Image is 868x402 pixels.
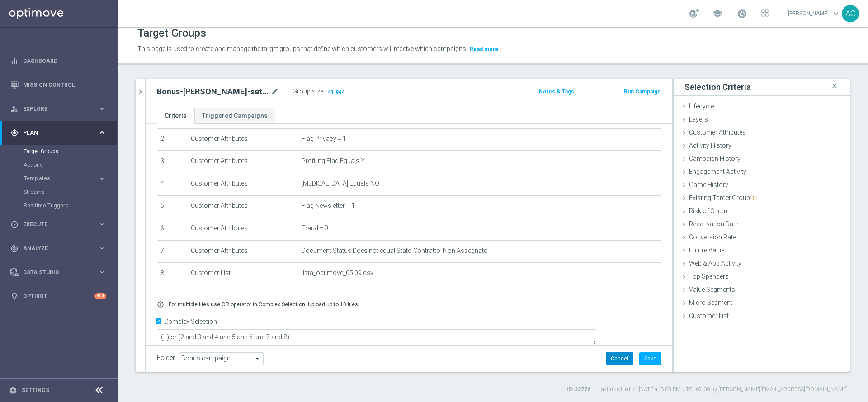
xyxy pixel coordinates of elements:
[157,173,187,196] td: 4
[689,220,738,228] span: Reactivation Rate
[24,158,117,172] div: Actions
[187,240,298,263] td: Customer Attributes
[599,386,848,393] label: Last modified on [DATE] at 3:05 PM UTC+02:00 by [PERSON_NAME][EMAIL_ADDRESS][DOMAIN_NAME]
[302,135,346,143] span: Flag Privacy = 1
[23,73,106,97] a: Mission Control
[24,199,117,212] div: Realtime Triggers
[292,88,323,95] label: Group size
[302,202,355,210] span: Flag Newsletter = 1
[10,244,19,252] i: track_changes
[830,80,839,92] i: close
[566,386,590,393] label: ID: 23776
[157,128,187,151] td: 2
[10,57,19,65] i: equalizer
[157,263,187,285] td: 8
[302,224,328,232] span: Fraud = 0
[689,260,741,267] span: Web & App Activity
[157,240,187,263] td: 7
[689,299,732,306] span: Micro Segment
[689,155,741,162] span: Campaign History
[187,218,298,240] td: Customer Attributes
[10,129,107,136] button: gps_fixed Plan keyboard_arrow_right
[689,168,746,175] span: Engagement Activity
[24,185,117,199] div: Streams
[23,49,106,73] a: Dashboard
[23,246,98,251] span: Analyze
[24,148,94,155] a: Target Groups
[689,103,714,110] span: Lifecycle
[302,247,488,255] span: Document Status Does not equal Stato Contratto: Non Assegnato
[157,218,187,240] td: 6
[157,86,269,97] h2: Bonus-[PERSON_NAME]-set25
[23,222,98,227] span: Execute
[24,145,117,158] div: Target Groups
[187,173,298,196] td: Customer Attributes
[10,105,98,113] div: Explore
[24,176,98,181] div: Templates
[787,7,842,20] a: [PERSON_NAME]keyboard_arrow_down
[302,180,379,187] span: [MEDICAL_DATA] Equals NO
[24,175,107,182] button: Templates keyboard_arrow_right
[10,129,98,137] div: Plan
[24,172,117,185] div: Templates
[10,73,106,97] div: Mission Control
[689,312,729,319] span: Customer List
[469,44,500,54] button: Read more
[327,89,346,97] span: 41,944
[689,247,724,254] span: Future Value
[689,181,728,188] span: Game History
[98,174,106,183] i: keyboard_arrow_right
[10,49,106,73] div: Dashboard
[157,151,187,173] td: 3
[22,388,49,393] a: Settings
[538,87,575,97] button: Notes & Tags
[10,220,19,229] i: play_circle_outline
[23,270,98,275] span: Data Studio
[623,87,661,97] button: Run Campaign
[689,273,729,280] span: Top Spenders
[169,301,358,308] p: For multiple files use OR operator in Complex Selection. Upload up to 10 files
[94,293,106,299] div: +10
[187,128,298,151] td: Customer Attributes
[98,220,106,229] i: keyboard_arrow_right
[10,284,106,308] div: Optibot
[157,196,187,218] td: 5
[10,269,107,276] button: Data Studio keyboard_arrow_right
[194,108,275,124] a: Triggered Campaigns
[10,245,107,252] button: track_changes Analyze keyboard_arrow_right
[10,81,107,89] button: Mission Control
[684,82,751,92] h3: Selection Criteria
[606,352,633,365] button: Cancel
[23,284,94,308] a: Optibot
[136,88,145,96] i: chevron_right
[10,244,98,252] div: Analyze
[302,157,365,165] span: Profiling Flag Equals Y
[10,105,19,113] i: person_search
[689,142,731,149] span: Activity History
[187,196,298,218] td: Customer Attributes
[136,79,145,105] button: chevron_right
[137,27,206,40] h1: Target Groups
[10,221,107,228] button: play_circle_outline Execute keyboard_arrow_right
[689,234,736,241] span: Conversion Rate
[98,268,106,276] i: keyboard_arrow_right
[10,129,19,137] i: gps_fixed
[10,220,98,229] div: Execute
[10,105,107,112] button: person_search Explore keyboard_arrow_right
[10,57,107,65] button: equalizer Dashboard
[10,293,107,300] button: lightbulb Optibot +10
[157,108,194,124] a: Criteria
[98,244,106,252] i: keyboard_arrow_right
[10,268,98,276] div: Data Studio
[302,269,373,277] span: lista_optimove_05.09.csv
[23,130,98,136] span: Plan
